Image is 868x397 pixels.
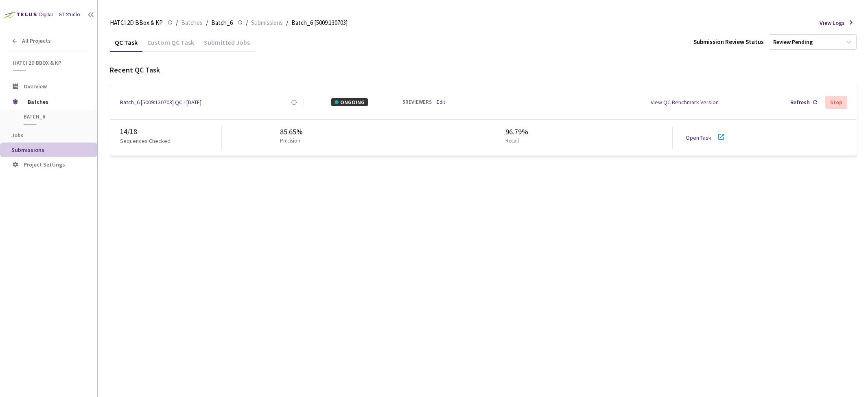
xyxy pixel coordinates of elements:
div: Recent QC Task [110,65,857,75]
span: Project Settings [24,161,65,168]
div: Submitted Jobs [199,38,255,52]
a: Open Task [686,134,711,141]
span: Batches [28,94,83,110]
span: Submissions [251,18,283,28]
div: View QC Benchmark Version [651,98,719,106]
div: Stop [830,99,842,105]
a: Edit [437,99,445,106]
a: Batches [179,18,204,27]
a: Submissions [249,18,284,27]
span: All Projects [22,37,51,44]
li: / [286,18,288,28]
div: 96.79% [505,127,528,137]
div: Submission Review Status [693,37,764,46]
div: Custom QC Task [142,38,199,52]
p: Recall [505,137,525,145]
span: Submissions [11,146,44,154]
li: / [206,18,208,28]
div: ONGOING [331,98,368,106]
li: / [246,18,248,28]
span: Batch_6 [24,113,84,120]
span: View Logs [820,19,845,27]
span: Overview [24,83,47,90]
p: Sequences Checked [120,137,171,145]
span: Batches [181,18,203,28]
div: Review Pending [773,38,813,46]
div: Refresh [790,98,810,106]
span: Batch_6 [5009:130703] [291,18,348,28]
li: / [176,18,178,28]
a: Batch_6 [5009:130703] QC - [DATE] [120,98,201,106]
span: Batch_6 [211,18,233,28]
span: Jobs [11,132,24,139]
div: 5 REVIEWERS [402,99,432,106]
div: 85.65% [280,127,304,137]
p: Precision [280,137,300,145]
div: 14 / 18 [120,126,221,137]
div: QC Task [110,38,142,52]
span: HATCI 2D BBox & KP [13,59,86,66]
span: HATCI 2D BBox & KP [110,18,163,28]
div: GT Studio [59,11,80,19]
